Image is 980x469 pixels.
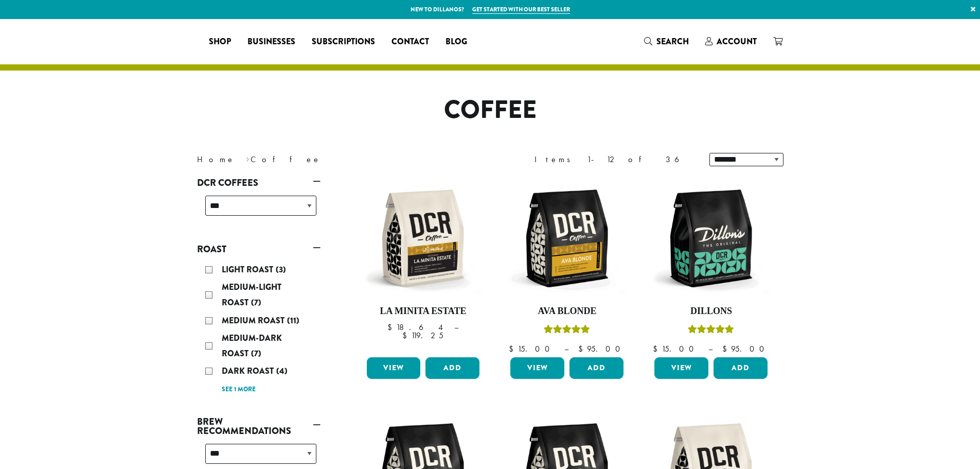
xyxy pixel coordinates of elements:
button: Add [714,357,768,379]
span: Dark Roast [222,365,276,377]
div: Items 1-12 of 36 [534,153,694,166]
a: See 1 more [222,385,256,395]
a: DCR Coffees [197,174,320,192]
span: Search [656,36,689,47]
span: $ [722,343,731,354]
a: View [654,357,708,379]
span: Account [717,36,757,47]
div: Rated 5.00 out of 5 [544,323,590,339]
a: Roast [197,240,320,258]
span: – [454,322,458,333]
span: Shop [209,36,231,48]
h1: Coffee [189,95,791,125]
a: La Minita Estate [364,179,483,353]
div: Roast [197,258,320,401]
bdi: 15.00 [653,343,699,354]
h4: Dillons [652,306,770,317]
span: Subscriptions [312,36,375,48]
span: $ [509,343,518,354]
span: (4) [276,365,288,377]
span: $ [653,343,662,354]
span: Medium Roast [222,315,287,326]
a: Shop [201,33,239,50]
span: › [246,150,250,166]
span: (7) [251,297,261,308]
bdi: 95.00 [578,343,625,354]
span: Businesses [247,36,295,48]
img: DCR-12oz-Dillons-Stock-scaled.png [652,179,770,298]
img: DCR-12oz-Ava-Blonde-Stock-scaled.png [508,179,626,298]
a: View [510,357,564,379]
a: Brew Recommendations [197,413,320,440]
a: Get started with our best seller [472,5,570,14]
span: $ [387,322,396,333]
h4: Ava Blonde [508,306,626,317]
img: DCR-12oz-La-Minita-Estate-Stock-scaled.png [364,179,482,298]
span: Medium-Light Roast [222,281,281,308]
span: – [708,343,712,354]
bdi: 15.00 [509,343,555,354]
span: $ [578,343,587,354]
a: Home [197,154,235,165]
span: $ [402,330,411,341]
button: Add [425,357,479,379]
span: (7) [251,348,261,359]
span: Contact [391,36,429,48]
nav: Breadcrumb [197,153,475,166]
bdi: 119.25 [402,330,443,341]
a: Search [636,33,697,50]
button: Add [569,357,623,379]
a: DillonsRated 5.00 out of 5 [652,179,770,353]
span: Medium-Dark Roast [222,332,282,359]
span: Light Roast [222,264,276,275]
div: Rated 5.00 out of 5 [688,323,734,339]
h4: La Minita Estate [364,306,483,317]
a: View [367,357,421,379]
bdi: 18.64 [387,322,444,333]
a: Ava BlondeRated 5.00 out of 5 [508,179,626,353]
span: – [564,343,568,354]
div: DCR Coffees [197,192,320,228]
span: (11) [287,315,299,326]
span: Blog [446,36,467,48]
bdi: 95.00 [722,343,769,354]
span: (3) [276,264,286,275]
